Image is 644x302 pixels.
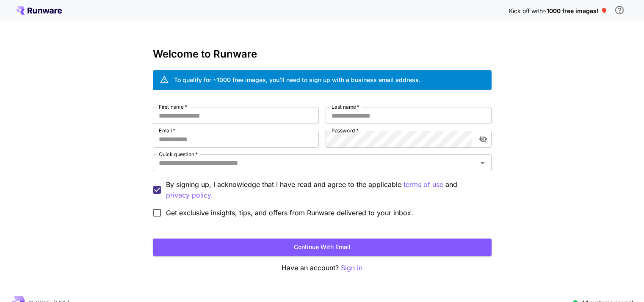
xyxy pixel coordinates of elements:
p: terms of use [404,179,443,190]
label: Password [332,127,359,134]
button: Sign in [341,263,362,273]
div: To qualify for ~1000 free images, you’ll need to sign up with a business email address. [174,75,420,84]
label: First name [159,103,187,110]
span: Get exclusive insights, tips, and offers from Runware delivered to your inbox. [166,208,413,218]
button: toggle password visibility [475,132,491,147]
label: Email [159,127,175,134]
span: ~1000 free images! 🎈 [543,7,608,14]
span: Kick off with [509,7,543,14]
label: Quick question [159,151,198,158]
label: Last name [332,103,359,110]
button: In order to qualify for free credit, you need to sign up with a business email address and click ... [611,2,628,19]
button: Continue with email [153,239,492,256]
h3: Welcome to Runware [153,48,492,60]
p: privacy policy. [166,190,213,200]
button: By signing up, I acknowledge that I have read and agree to the applicable terms of use and [166,190,213,200]
button: By signing up, I acknowledge that I have read and agree to the applicable and privacy policy. [404,179,443,190]
p: By signing up, I acknowledge that I have read and agree to the applicable and [166,179,485,200]
button: Open [477,157,489,169]
p: Have an account? [153,263,492,273]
